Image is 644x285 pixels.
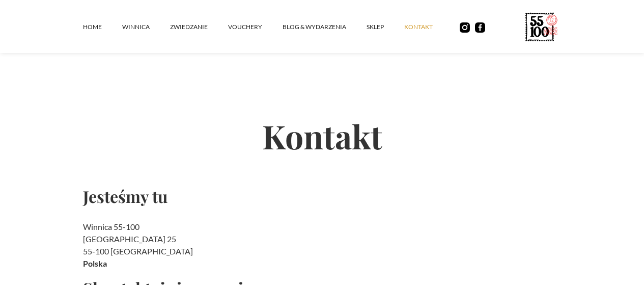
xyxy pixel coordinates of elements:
a: Home [83,12,122,42]
a: SKLEP [367,12,404,42]
a: winnica [122,12,170,42]
h2: Jesteśmy tu [83,188,285,204]
h2: Winnica 55-100 [GEOGRAPHIC_DATA] 25 55-100 [GEOGRAPHIC_DATA] [83,221,285,270]
h2: Kontakt [83,84,562,188]
a: ZWIEDZANIE [170,12,228,42]
a: kontakt [404,12,453,42]
strong: Polska [83,258,107,268]
a: vouchery [228,12,283,42]
a: Blog & Wydarzenia [283,12,367,42]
